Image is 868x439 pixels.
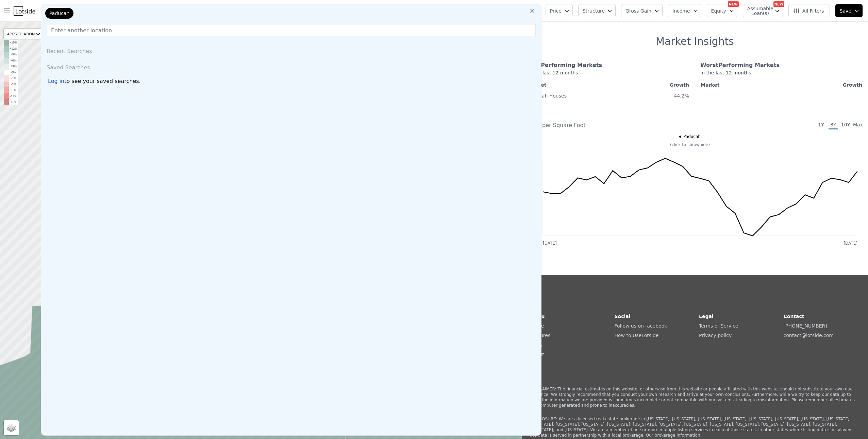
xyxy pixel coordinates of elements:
[9,52,18,58] td: +9%
[840,7,851,14] span: Save
[784,333,834,338] a: contact@lotside.com
[47,24,536,36] input: Enter another location
[853,121,863,129] span: Max
[668,4,701,17] button: Income
[743,4,783,17] button: Assumable Loan(s)
[527,121,695,129] div: Price per Square Foot
[3,28,43,39] div: APPRECIATION
[699,323,738,329] a: Terms of Service
[528,90,567,99] a: Paducah Houses
[816,121,826,129] span: 1Y
[788,4,830,17] button: All Filters
[64,77,140,85] span: to see your saved searches.
[14,6,35,16] img: Lotside
[747,6,769,16] span: Assumable Loan(s)
[9,46,18,52] td: +12%
[700,69,863,80] div: In the last 12 months
[527,61,689,69] div: Best Performing Markets
[674,93,689,99] span: 44.2%
[784,323,827,329] a: [PHONE_NUMBER]
[44,58,538,74] div: Saved Searches
[683,134,701,139] span: Paducah
[835,4,863,17] button: Save
[583,7,604,14] span: Structure
[49,10,69,17] span: Paducah
[672,7,690,14] span: Income
[711,7,726,14] span: Equity
[550,7,562,14] span: Price
[522,142,857,147] div: (click to show/hide)
[625,7,651,14] span: Gross Gain
[780,80,863,90] th: Growth
[700,80,780,90] th: Market
[621,4,663,17] button: Gross Gain
[48,77,64,85] div: Log in
[615,323,667,329] a: Follow us on facebook
[9,93,18,100] td: -12%
[9,58,18,64] td: +6%
[527,80,635,90] th: Market
[844,241,857,246] text: [DATE]
[829,121,838,129] span: 3Y
[615,333,659,338] a: How to UseLotside
[699,314,714,319] strong: Legal
[656,35,734,48] h1: Market Insights
[546,4,573,17] button: Price
[793,7,824,14] span: All Filters
[527,69,689,80] div: In the last 12 months
[44,42,538,58] div: Recent Searches
[9,82,18,88] td: -6%
[9,70,18,76] td: 0%
[728,1,739,7] div: NEW
[841,121,850,129] span: 10Y
[530,386,860,408] p: DISCLAIMER: The financial estimates on this website, or otherwise from this website or people aff...
[784,314,804,319] strong: Contact
[699,333,732,338] a: Privacy policy
[530,416,860,438] p: DISCLOSURE: We are a licensed real estate brokerage in [US_STATE], [US_STATE], [US_STATE], [US_ST...
[9,40,18,46] td: +15%
[9,75,18,82] td: -3%
[615,314,631,319] strong: Social
[773,1,784,7] div: NEW
[9,87,18,93] td: -9%
[578,4,616,17] button: Structure
[9,64,18,70] td: +3%
[707,4,737,17] button: Equity
[543,241,557,246] text: [DATE]
[9,99,18,105] td: -15%
[4,420,19,435] a: Layers
[635,80,689,90] th: Growth
[700,61,863,69] div: Worst Performing Markets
